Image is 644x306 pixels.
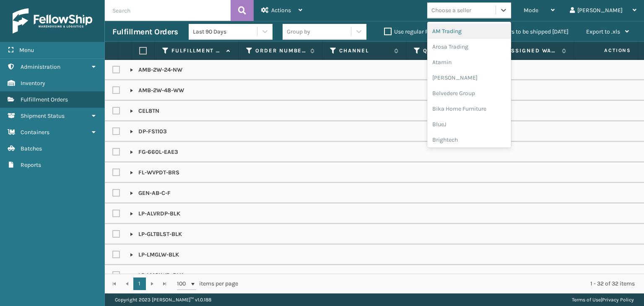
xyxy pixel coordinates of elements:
[427,39,511,54] div: Arosa Trading
[427,86,511,101] div: Belvedere Group
[177,280,190,288] span: 100
[271,7,291,14] span: Actions
[13,8,92,34] img: logo
[115,293,211,306] p: Copyright 2023 [PERSON_NAME]™ v 1.0.188
[177,277,238,290] span: items per page
[21,63,60,70] span: Administration
[572,297,601,303] a: Terms of Use
[21,96,68,103] span: Fulfillment Orders
[427,23,511,39] div: AM Trading
[112,27,178,37] h3: Fulfillment Orders
[171,47,222,54] label: Fulfillment Order Id
[193,27,258,36] div: Last 90 Days
[427,132,511,148] div: Brightech
[250,280,635,288] div: 1 - 32 of 32 items
[130,169,179,177] p: FL-WVPDT-BRS
[130,230,182,239] p: LP-GLTBLST-BLK
[130,189,171,197] p: GEN-AB-C-F
[21,145,42,152] span: Batches
[339,47,390,54] label: Channel
[586,28,620,35] span: Export to .xls
[130,86,184,95] p: AMB-2W-48-WW
[19,47,34,54] span: Menu
[21,129,49,136] span: Containers
[427,101,511,117] div: Bika Home Furniture
[427,117,511,132] div: BlueJ
[602,297,634,303] a: Privacy Policy
[423,47,474,54] label: Quantity
[431,6,471,15] div: Choose a seller
[507,47,558,54] label: Assigned Warehouse
[130,271,183,280] p: LP-LMGLWD-BLK
[427,54,511,70] div: Atamin
[255,47,306,54] label: Order Number
[572,293,634,306] div: |
[427,70,511,86] div: [PERSON_NAME]
[384,28,470,35] label: Use regular Palletizing mode
[130,127,167,136] p: DP-FS1103
[578,44,636,57] span: Actions
[487,28,569,35] label: Orders to be shipped [DATE]
[130,210,180,218] p: LP-ALVRDP-BLK
[130,66,182,74] p: AMB-2W-24-NW
[130,148,178,156] p: FG-660L-EAE3
[130,107,159,115] p: CEL8TN
[133,277,146,290] a: 1
[524,7,538,14] span: Mode
[21,80,45,87] span: Inventory
[130,251,179,259] p: LP-LMGLW-BLK
[287,27,310,36] div: Group by
[21,161,41,169] span: Reports
[21,112,65,119] span: Shipment Status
